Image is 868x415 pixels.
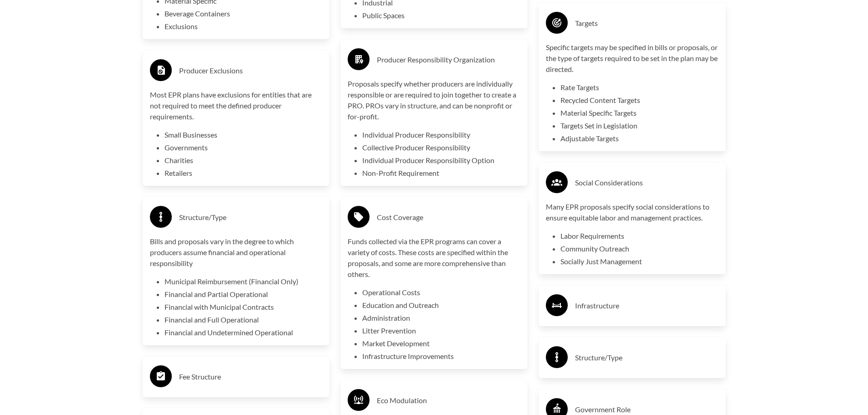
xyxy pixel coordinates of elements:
[179,63,323,78] h3: Producer Exclusions
[348,236,520,280] p: Funds collected via the EPR programs can cover a variety of costs. These costs are specified with...
[164,289,323,300] li: Financial and Partial Operational
[362,313,520,323] li: Administration
[150,236,323,269] p: Bills and proposals vary in the degree to which producers assume financial and operational respon...
[164,302,323,313] li: Financial with Municipal Contracts
[164,21,323,32] li: Exclusions
[546,201,719,223] p: Many EPR proposals specify social considerations to ensure equitable labor and management practices.
[362,338,520,349] li: Market Development
[560,120,719,131] li: Targets Set in Legislation
[560,256,719,267] li: Socially Just Management
[560,95,719,106] li: Recycled Content Targets
[362,10,520,21] li: Public Spaces
[179,210,323,225] h3: Structure/Type
[362,168,520,179] li: Non-Profit Requirement
[575,350,719,365] h3: Structure/Type
[164,168,323,179] li: Retailers
[575,298,719,313] h3: Infrastructure
[560,82,719,93] li: Rate Targets
[560,133,719,144] li: Adjustable Targets
[362,300,520,311] li: Education and Outreach
[150,89,323,122] p: Most EPR plans have exclusions for entities that are not required to meet the defined producer re...
[164,155,323,166] li: Charities
[362,325,520,336] li: Litter Prevention
[164,276,323,287] li: Municipal Reimbursement (Financial Only)
[377,393,520,408] h3: Eco Modulation
[575,16,719,31] h3: Targets
[362,142,520,153] li: Collective Producer Responsibility
[546,42,719,75] p: Specific targets may be specified in bills or proposals, or the type of targets required to be se...
[575,175,719,190] h3: Social Considerations
[164,129,323,140] li: Small Businesses
[377,52,520,67] h3: Producer Responsibility Organization
[164,142,323,153] li: Governments
[560,231,719,241] li: Labor Requirements
[164,327,323,338] li: Financial and Undetermined Operational
[560,108,719,118] li: Material Specific Targets
[348,78,520,122] p: Proposals specify whether producers are individually responsible or are required to join together...
[377,210,520,225] h3: Cost Coverage
[560,243,719,254] li: Community Outreach
[362,155,520,166] li: Individual Producer Responsibility Option
[179,369,323,384] h3: Fee Structure
[362,351,520,362] li: Infrastructure Improvements
[164,8,323,19] li: Beverage Containers
[362,287,520,298] li: Operational Costs
[164,314,323,325] li: Financial and Full Operational
[362,129,520,140] li: Individual Producer Responsibility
